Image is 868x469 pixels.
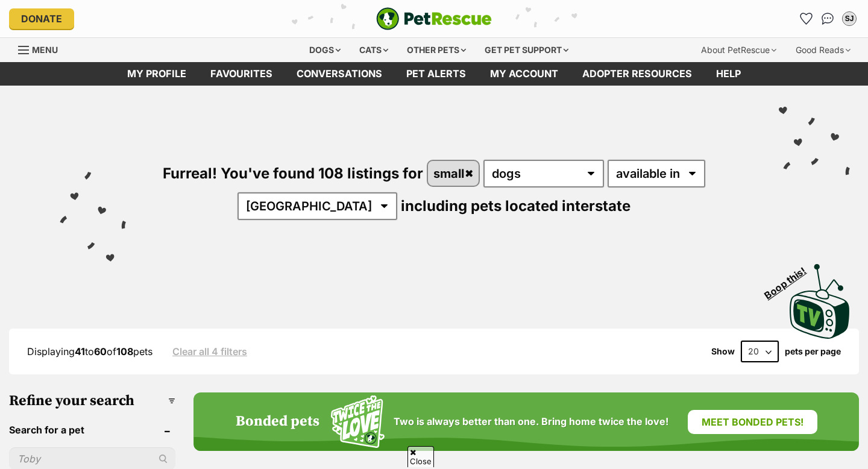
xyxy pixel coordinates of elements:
a: My account [478,62,570,86]
a: Favourites [198,62,285,86]
ul: Account quick links [796,9,859,28]
a: Help [704,62,753,86]
h3: Refine your search [9,392,175,409]
button: My account [840,9,859,28]
h4: Bonded pets [236,414,319,430]
strong: 41 [75,345,85,357]
span: Displaying to of pets [27,345,153,357]
div: Cats [351,38,397,62]
span: Close [407,446,434,467]
span: Menu [32,45,58,55]
a: PetRescue [376,7,492,30]
strong: 108 [116,345,133,357]
a: Clear all 4 filters [172,346,247,357]
header: Search for a pet [9,424,175,435]
span: including pets located interstate [401,197,631,215]
a: Adopter resources [570,62,704,86]
a: Meet bonded pets! [688,410,817,434]
strong: 60 [94,345,107,357]
div: Other pets [398,38,474,62]
img: chat-41dd97257d64d25036548639549fe6c8038ab92f7586957e7f3b1b290dea8141.svg [822,13,834,25]
div: Dogs [301,38,349,62]
a: My profile [115,62,198,86]
a: Donate [9,8,74,29]
div: SJ [843,13,855,25]
span: Two is always better than one. Bring home twice the love! [394,416,668,427]
label: pets per page [785,347,841,356]
span: Show [711,347,735,356]
div: Good Reads [787,38,859,62]
a: Boop this! [790,253,850,341]
div: Get pet support [476,38,577,62]
img: logo-e224e6f780fb5917bec1dbf3a21bbac754714ae5b6737aabdf751b685950b380.svg [376,7,492,30]
span: Boop this! [763,257,818,301]
a: small [428,161,479,186]
div: About PetRescue [693,38,785,62]
a: Conversations [818,9,837,28]
img: Squiggle [331,395,385,448]
span: Furreal! You've found 108 listings for [163,165,423,182]
img: PetRescue TV logo [790,264,850,339]
a: Pet alerts [394,62,478,86]
a: conversations [285,62,394,86]
a: Menu [18,38,66,60]
a: Favourites [796,9,816,28]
